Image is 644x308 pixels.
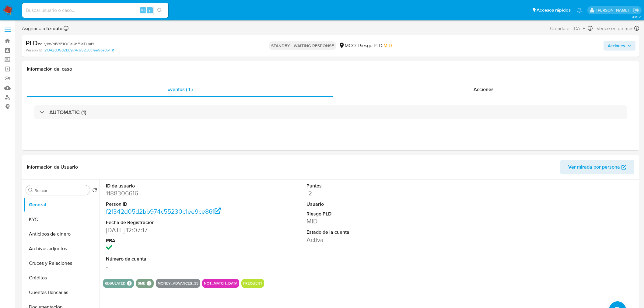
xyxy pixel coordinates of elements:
[23,198,100,212] button: General
[45,25,62,32] b: fcsouto
[106,262,233,271] dd: -
[22,25,62,32] span: Asignado a
[141,7,145,13] span: Alt
[92,188,97,194] button: Volver al orden por defecto
[560,160,634,174] button: Ver mirada por persona
[23,241,100,256] button: Archivos adjuntos
[23,212,100,227] button: KYC
[106,219,233,226] dt: Fecha de Registración
[306,189,434,198] dd: -2
[358,42,392,49] span: Riesgo PLD:
[38,41,95,47] span: # qLy1hVhB3E1QGeKhF1eTUaIY
[153,6,166,15] button: search-icon
[27,164,78,170] h1: Información de Usuario
[22,6,168,14] input: Buscar usuario o caso...
[594,24,595,33] span: -
[34,105,627,119] div: AUTOMATIC (1)
[306,201,434,208] dt: Usuario
[106,237,233,244] dt: RBA
[26,38,38,48] b: PLD
[23,285,100,300] button: Cuentas Bancarias
[49,109,86,116] h3: AUTOMATIC (1)
[537,7,571,13] span: Accesos rápidos
[604,41,635,51] button: Acciones
[106,201,233,208] dt: Person ID
[568,160,620,174] span: Ver mirada por persona
[383,42,392,49] span: MID
[34,188,87,193] input: Buscar
[597,7,631,13] p: felipe.cayon@mercadolibre.com
[577,8,582,13] a: Notificaciones
[23,227,100,241] button: Anticipos de dinero
[597,25,633,32] span: Vence en un mes
[550,24,593,33] div: Creado el: [DATE]
[306,211,434,217] dt: Riesgo PLD
[27,66,634,72] h1: Información del caso
[28,188,33,193] button: Buscar
[44,47,114,53] a: f2f342d05d2bb974c55230c1ee9ce861
[306,229,434,236] dt: Estado de la cuenta
[269,41,336,50] p: STANDBY - WAITING RESPONSE
[306,236,434,244] dd: Activa
[106,189,233,198] dd: 1188306616
[167,86,193,93] span: Eventos ( 1 )
[106,207,221,216] a: f2f342d05d2bb974c55230c1ee9ce861
[106,226,233,234] dd: [DATE] 12:07:17
[26,47,42,53] b: Person ID
[339,42,356,49] div: MCO
[106,183,233,189] dt: ID de usuario
[23,271,100,285] button: Créditos
[608,41,625,51] span: Acciones
[149,7,151,13] span: s
[106,256,233,262] dt: Número de cuenta
[633,7,639,13] a: Salir
[306,183,434,189] dt: Puntos
[23,256,100,271] button: Cruces y Relaciones
[474,86,494,93] span: Acciones
[306,217,434,226] dd: MID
